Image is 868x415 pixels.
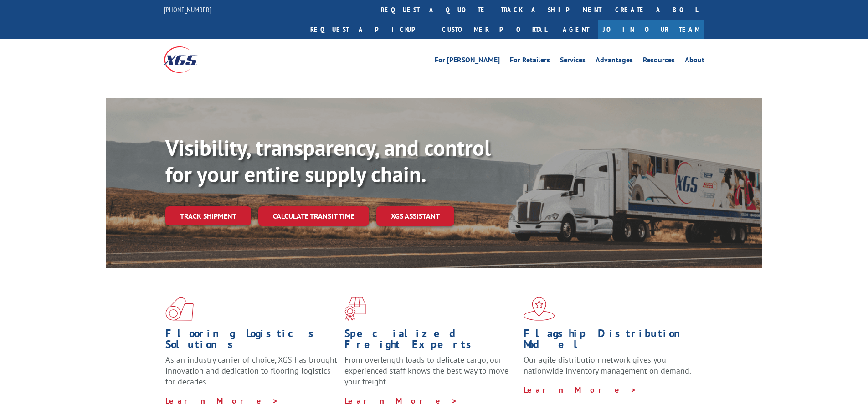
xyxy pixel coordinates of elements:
[376,206,454,226] a: XGS ASSISTANT
[596,56,633,67] a: Advantages
[435,56,500,67] a: For [PERSON_NAME]
[165,354,337,387] span: As an industry carrier of choice, XGS has brought innovation and dedication to flooring logistics...
[344,328,517,354] h1: Specialized Freight Experts
[344,354,517,395] p: From overlength loads to delicate cargo, our experienced staff knows the best way to move your fr...
[165,328,338,354] h1: Flooring Logistics Solutions
[303,20,435,39] a: Request a pickup
[524,354,691,376] span: Our agile distribution network gives you nationwide inventory management on demand.
[598,20,704,39] a: Join Our Team
[524,384,637,395] a: Learn More >
[554,20,598,39] a: Agent
[344,395,458,406] a: Learn More >
[344,297,366,321] img: xgs-icon-focused-on-flooring-red
[165,133,491,188] b: Visibility, transparency, and control for your entire supply chain.
[164,5,211,14] a: [PHONE_NUMBER]
[643,56,675,67] a: Resources
[165,297,194,321] img: xgs-icon-total-supply-chain-intelligence-red
[560,56,586,67] a: Services
[685,56,704,67] a: About
[524,297,555,321] img: xgs-icon-flagship-distribution-model-red
[524,328,696,354] h1: Flagship Distribution Model
[435,20,554,39] a: Customer Portal
[165,206,251,225] a: Track shipment
[258,206,369,226] a: Calculate transit time
[510,56,550,67] a: For Retailers
[165,395,279,406] a: Learn More >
